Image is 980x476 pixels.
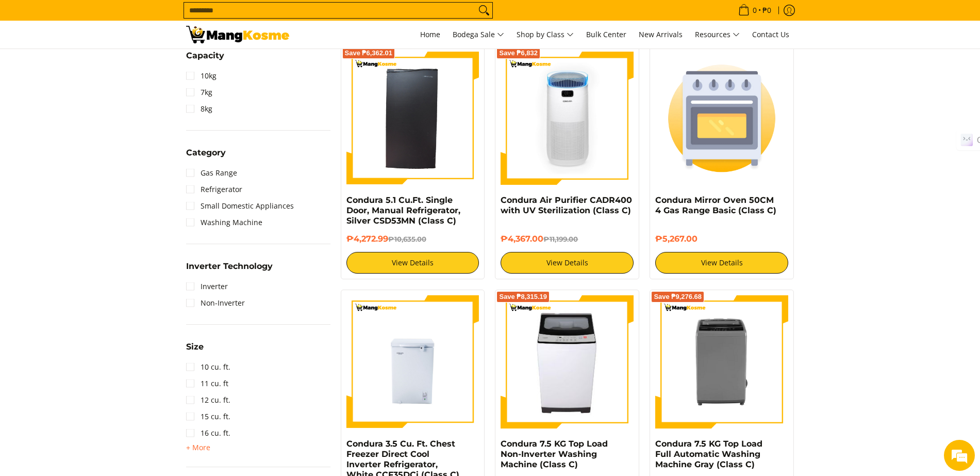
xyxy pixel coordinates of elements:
[505,295,630,429] img: condura-7.5kg-topload-non-inverter-washing-machine-class-c-full-view-mang-kosme
[186,214,262,231] a: Washing Machine
[346,195,460,226] a: Condura 5.1 Cu.Ft. Single Door, Manual Refrigerator, Silver CSD53MN (Class C)
[186,101,212,117] a: 8kg
[690,21,745,49] a: Resources
[186,343,204,359] summary: Open
[581,21,632,49] a: Bulk Center
[186,359,230,375] a: 10 cu. ft.
[655,52,788,185] img: Condura Mirror Oven 50CM 4 Gas Range Basic (Class C)
[447,21,509,49] a: Bodega Sale
[388,235,426,243] del: ₱10,635.00
[186,295,245,311] a: Non-Inverter
[346,234,479,244] h6: ₱4,272.99
[186,198,294,214] a: Small Domestic Appliances
[655,234,788,244] h6: ₱5,267.00
[501,195,632,215] a: Condura Air Purifier CADR400 with UV Sterilization (Class C)
[634,21,688,49] a: New Arrivals
[761,7,773,14] span: ₱0
[186,441,210,454] summary: Open
[695,28,740,41] span: Resources
[60,130,142,234] span: We're online!
[186,149,226,165] summary: Open
[346,252,479,274] a: View Details
[655,195,776,215] a: Condura Mirror Oven 50CM 4 Gas Range Basic (Class C)
[186,52,224,60] span: Capacity
[501,439,608,469] a: Condura 7.5 KG Top Load Non-Inverter Washing Machine (Class C)
[5,282,196,318] textarea: Type your message and hit 'Enter'
[186,443,210,452] span: + More
[186,425,230,441] a: 16 cu. ft.
[543,235,578,243] del: ₱11,199.00
[501,52,634,185] img: Condura Air Purifier CADR400 with UV Sterilization (Class C)
[346,52,479,185] img: Condura 5.1 Cu.Ft. Single Door, Manual Refrigerator, Silver CSD53MN (Class C)
[345,50,393,56] span: Save ₱6,362.01
[186,84,212,101] a: 7kg
[186,262,273,271] span: Inverter Technology
[346,295,479,429] img: Condura 3.5 Cu. Ft. Chest Freezer Direct Cool Inverter Refrigerator, White CCF35DCi (Class C)
[654,294,702,300] span: Save ₱9,276.68
[517,28,574,41] span: Shop by Class
[586,29,626,39] span: Bulk Center
[751,7,758,14] span: 0
[186,375,228,392] a: 11 cu. ft
[415,21,445,49] a: Home
[655,252,788,274] a: View Details
[639,29,683,39] span: New Arrivals
[54,58,173,71] div: Chat with us now
[735,5,774,16] span: •
[300,21,794,49] nav: Main Menu
[169,5,194,30] div: Minimize live chat window
[186,181,242,198] a: Refrigerator
[186,52,224,68] summary: Open
[186,262,273,278] summary: Open
[501,234,634,244] h6: ₱4,367.00
[655,295,788,429] img: condura-7.5kg-fully-automatic-washing-machine-class-c-full-view-mang-kosme
[186,165,237,181] a: Gas Range
[186,408,230,425] a: 15 cu. ft.
[186,278,228,295] a: Inverter
[747,21,794,49] a: Contact Us
[752,29,789,39] span: Contact Us
[476,3,492,18] button: Search
[499,294,547,300] span: Save ₱8,315.19
[453,28,504,41] span: Bodega Sale
[499,50,538,56] span: Save ₱6,832
[186,68,217,84] a: 10kg
[186,392,230,408] a: 12 cu. ft.
[655,439,762,469] a: Condura 7.5 KG Top Load Full Automatic Washing Machine Gray (Class C)
[186,26,289,43] img: Class C Home &amp; Business Appliances: Up to 70% Off l Mang Kosme
[501,252,634,274] a: View Details
[511,21,579,49] a: Shop by Class
[186,149,226,157] span: Category
[186,343,204,351] span: Size
[420,29,440,39] span: Home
